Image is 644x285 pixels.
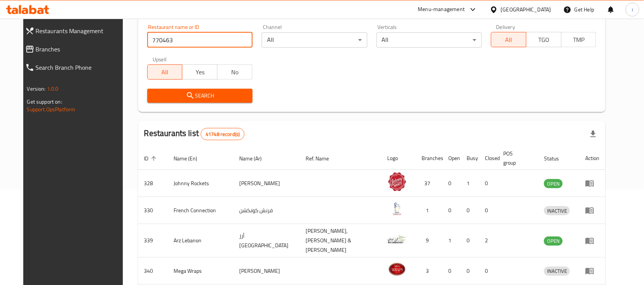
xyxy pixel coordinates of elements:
[565,34,594,45] span: TMP
[306,154,339,163] span: Ref. Name
[443,147,461,170] th: Open
[416,197,443,224] td: 1
[544,154,569,163] span: Status
[147,89,253,103] button: Search
[27,97,62,107] span: Get support on:
[239,154,272,163] span: Name (Ar)
[461,197,479,224] td: 0
[185,67,214,78] span: Yes
[19,40,131,58] a: Branches
[174,154,208,163] span: Name (En)
[36,45,125,54] span: Branches
[168,197,233,224] td: French Connection
[461,147,479,170] th: Busy
[138,224,168,258] td: 339
[501,5,551,14] div: [GEOGRAPHIC_DATA]
[382,147,416,170] th: Logo
[443,170,461,197] td: 0
[585,206,599,215] div: Menu
[443,224,461,258] td: 1
[544,237,563,246] div: OPEN
[479,224,497,258] td: 2
[504,149,529,167] span: POS group
[27,104,76,114] a: Support.OpsPlatform
[182,64,217,80] button: Yes
[544,267,570,275] span: INACTIVE
[496,24,515,30] label: Delivery
[168,224,233,258] td: Arz Lebanon
[233,224,299,258] td: أرز [GEOGRAPHIC_DATA]
[561,32,597,47] button: TMP
[262,32,367,48] div: All
[479,147,497,170] th: Closed
[144,128,245,140] h2: Restaurants list
[201,131,244,138] span: 41748 record(s)
[491,32,526,47] button: All
[388,172,407,191] img: Johnny Rockets
[585,236,599,245] div: Menu
[168,170,233,197] td: Johnny Rockets
[530,34,559,45] span: TGO
[147,64,183,80] button: All
[36,63,125,72] span: Search Branch Phone
[388,260,407,279] img: Mega Wraps
[544,179,563,188] span: OPEN
[138,197,168,224] td: 330
[479,197,497,224] td: 0
[443,258,461,285] td: 0
[377,32,482,48] div: All
[47,84,59,94] span: 1.0.0
[579,147,605,170] th: Action
[416,224,443,258] td: 9
[151,67,180,78] span: All
[19,22,131,40] a: Restaurants Management
[388,199,407,218] img: French Connection
[416,170,443,197] td: 37
[233,197,299,224] td: فرنش كونكشن
[544,267,570,276] div: INACTIVE
[461,224,479,258] td: 0
[233,258,299,285] td: [PERSON_NAME]
[584,125,602,143] div: Export file
[299,224,382,258] td: [PERSON_NAME],[PERSON_NAME] & [PERSON_NAME]
[585,179,599,188] div: Menu
[388,230,407,249] img: Arz Lebanon
[544,179,563,188] div: OPEN
[144,154,159,163] span: ID
[479,170,497,197] td: 0
[168,258,233,285] td: Mega Wraps
[494,34,523,45] span: All
[418,5,465,14] div: Menu-management
[526,32,562,47] button: TGO
[153,57,167,62] label: Upsell
[27,84,46,94] span: Version:
[147,32,253,48] input: Search for restaurant name or ID..
[479,258,497,285] td: 0
[585,266,599,275] div: Menu
[632,5,633,14] span: i
[233,170,299,197] td: [PERSON_NAME]
[443,197,461,224] td: 0
[544,207,570,215] span: INACTIVE
[544,237,563,245] span: OPEN
[138,258,168,285] td: 340
[153,91,246,101] span: Search
[461,170,479,197] td: 1
[221,67,250,78] span: No
[36,26,125,35] span: Restaurants Management
[416,258,443,285] td: 3
[461,258,479,285] td: 0
[217,64,253,80] button: No
[138,170,168,197] td: 328
[416,147,443,170] th: Branches
[19,58,131,77] a: Search Branch Phone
